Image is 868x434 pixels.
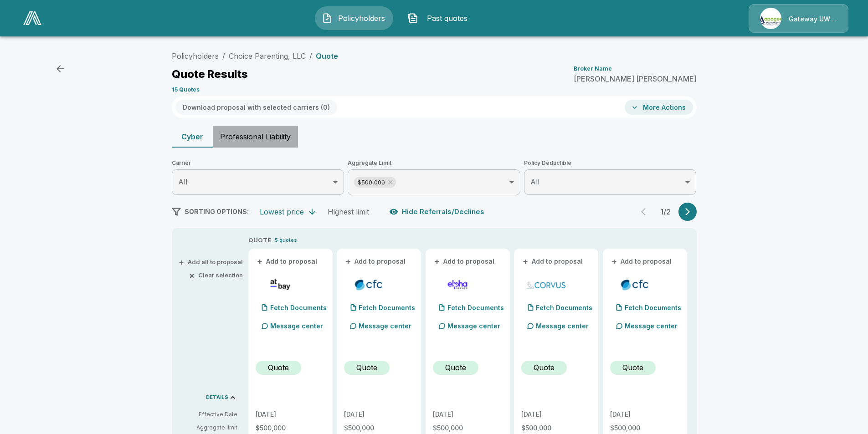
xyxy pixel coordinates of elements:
span: × [189,272,195,278]
img: atbaycybersurplus [259,278,302,291]
p: Quote [268,362,289,373]
p: Message center [359,321,411,331]
a: Choice Parenting, LLC [229,51,306,61]
p: Quote [316,52,338,60]
button: Policyholders IconPolicyholders [315,6,393,30]
p: $500,000 [256,425,325,431]
p: Quote [622,362,643,373]
button: Download proposal with selected carriers (0) [175,100,337,115]
button: Cyber [172,126,213,148]
li: / [222,51,225,61]
p: Fetch Documents [270,305,327,311]
span: + [434,258,440,265]
button: +Add to proposal [256,256,319,266]
p: Fetch Documents [359,305,415,311]
p: Message center [625,321,678,331]
span: $500,000 [354,177,389,188]
p: 1 / 2 [657,208,675,215]
p: Quote [445,362,466,373]
button: +Add to proposal [521,256,585,266]
span: All [178,177,187,186]
img: cfccyber [348,278,390,291]
p: [PERSON_NAME] [PERSON_NAME] [574,75,697,82]
img: Policyholders Icon [322,13,333,24]
p: $500,000 [344,425,414,431]
div: Lowest price [260,207,304,216]
img: cfccyberadmitted [614,278,656,291]
button: +Add all to proposal [180,259,243,265]
span: + [345,258,351,265]
p: Message center [536,321,589,331]
a: Policyholders [172,51,219,61]
p: Quote [534,362,555,373]
p: [DATE] [344,411,414,418]
span: + [257,258,262,265]
p: [DATE] [256,411,325,418]
span: + [179,259,184,265]
p: DETAILS [206,395,228,400]
p: [DATE] [521,411,591,418]
button: ×Clear selection [191,272,243,278]
span: + [611,258,617,265]
span: Carrier [172,158,344,168]
button: Professional Liability [213,126,298,148]
p: Fetch Documents [447,305,504,311]
div: Highest limit [328,207,369,216]
img: Past quotes Icon [407,13,418,24]
p: Aggregate limit [179,424,237,432]
img: AA Logo [23,11,41,25]
button: +Add to proposal [610,256,674,266]
img: corvuscybersurplus [525,278,567,291]
button: More Actions [625,100,693,115]
p: $500,000 [610,425,680,431]
span: All [530,177,539,186]
button: +Add to proposal [344,256,408,266]
span: + [523,258,528,265]
span: Aggregate Limit [348,158,520,168]
nav: breadcrumb [172,51,338,61]
span: Policy Deductible [524,158,697,168]
p: 15 Quotes [172,87,200,92]
p: Quote [356,362,377,373]
p: Broker Name [574,66,612,71]
span: Past quotes [422,13,472,24]
button: Past quotes IconPast quotes [401,6,479,30]
p: Quote Results [172,69,248,80]
p: [DATE] [610,411,680,418]
p: $500,000 [433,425,503,431]
p: [DATE] [433,411,503,418]
span: SORTING OPTIONS: [185,208,249,215]
button: +Add to proposal [433,256,497,266]
p: Fetch Documents [536,305,592,311]
p: 5 quotes [275,236,297,244]
p: Effective Date [179,410,237,419]
p: $500,000 [521,425,591,431]
div: $500,000 [354,177,396,188]
p: QUOTE [248,236,271,245]
img: elphacyberenhanced [437,278,479,291]
p: Fetch Documents [625,305,681,311]
p: Message center [447,321,500,331]
span: Policyholders [336,13,386,24]
button: Hide Referrals/Declines [387,203,488,220]
li: / [309,51,312,61]
p: Message center [270,321,323,331]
